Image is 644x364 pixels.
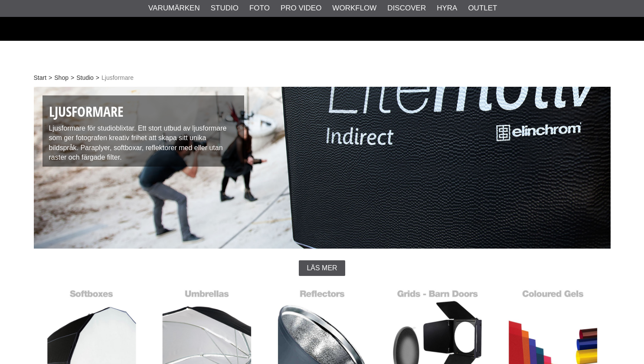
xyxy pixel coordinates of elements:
a: Foto [249,3,270,14]
span: Läs mer [307,264,337,272]
a: Outlet [468,3,497,14]
span: > [71,73,74,82]
span: > [96,73,99,82]
a: Studio [211,3,239,14]
span: Ljusformare [101,73,134,82]
a: Discover [387,3,426,14]
a: Varumärken [148,3,200,14]
a: Studio [76,73,94,82]
h1: Ljusformare [49,102,238,121]
a: Hyra [437,3,457,14]
img: Ljusformare Studio [34,87,611,249]
a: Pro Video [281,3,321,14]
a: Start [34,73,47,82]
a: Shop [54,73,69,82]
div: Ljusformare för studioblixtar. Ett stort utbud av ljusformare som ger fotografen kreativ frihet a... [42,95,245,167]
a: Workflow [332,3,376,14]
span: > [49,73,52,82]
